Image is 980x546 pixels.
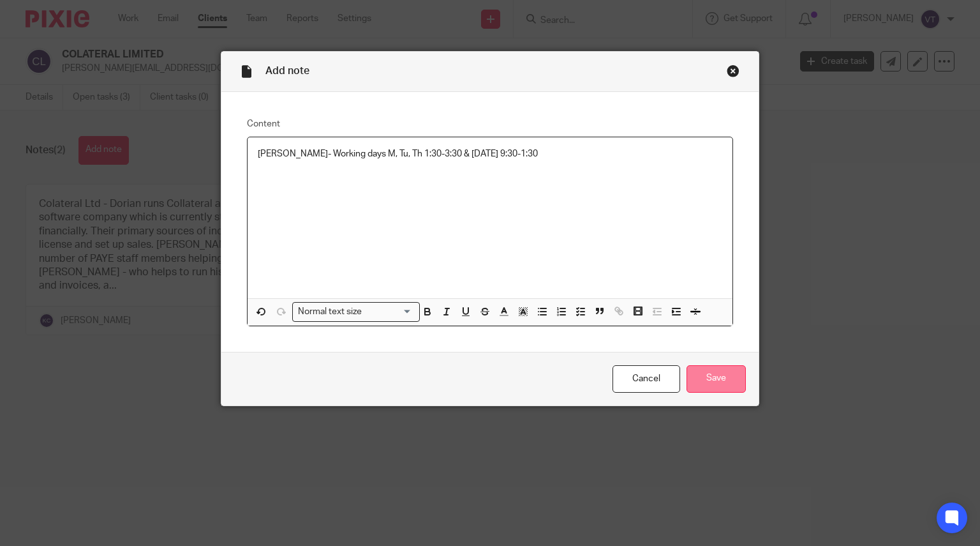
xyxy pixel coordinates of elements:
a: Cancel [612,365,680,393]
input: Search for option [366,305,412,319]
input: Save [687,365,746,393]
div: Search for option [292,302,420,322]
label: Content [247,118,734,130]
span: Add note [265,66,309,76]
span: Normal text size [295,305,365,319]
p: [PERSON_NAME]- Working days M, Tu, Th 1:30-3:30 & [DATE] 9:30-1:30 [258,148,723,160]
div: Close this dialog window [727,64,739,77]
